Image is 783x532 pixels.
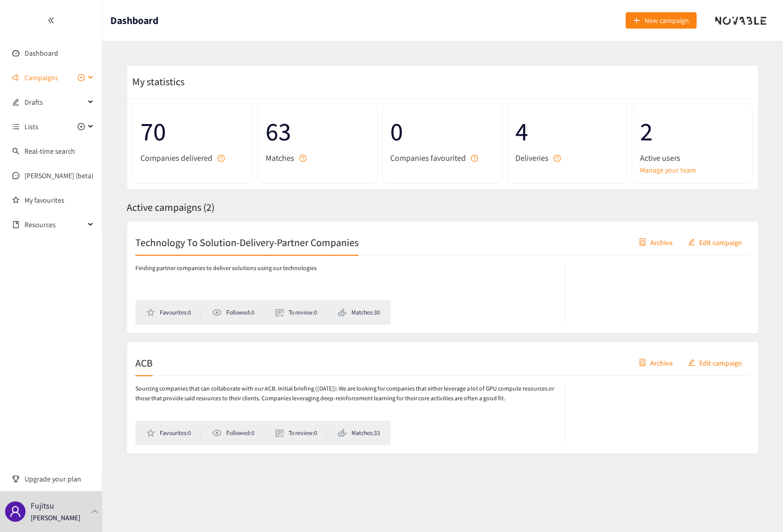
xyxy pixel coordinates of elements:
span: Active campaigns ( 2 ) [127,201,215,214]
span: plus-circle [78,123,85,130]
span: question-circle [554,155,561,162]
span: plus-circle [78,74,85,81]
span: sound [12,74,19,81]
a: Real-time search [25,147,75,156]
li: Favourites: 0 [146,308,201,317]
a: Technology To Solution-Delivery-Partner CompaniescontainerArchiveeditEdit campaignFinding partner... [127,221,758,333]
span: My statistics [127,75,184,88]
button: containerArchive [631,234,680,250]
li: Followed: 0 [212,308,264,317]
span: 2 [640,111,745,152]
button: containerArchive [631,354,680,371]
a: Manage your team [640,164,745,176]
span: container [639,238,646,247]
span: edit [688,359,695,367]
span: question-circle [218,155,225,162]
button: editEdit campaign [680,354,750,371]
p: Finding partner companies to deliver solutions using our technologies [135,263,317,273]
span: 63 [266,111,370,152]
a: My favourites [25,190,94,210]
span: 70 [140,111,245,152]
p: [PERSON_NAME] [31,512,80,523]
button: editEdit campaign [680,234,750,250]
p: Sourcing companies that can collaborate with our ACB. Initial briefing ([DATE]): We are looking f... [135,384,555,403]
span: edit [688,238,695,247]
span: Drafts [25,92,85,112]
span: Active users [640,152,680,164]
li: To review: 0 [275,308,327,317]
span: 0 [390,111,495,152]
li: Matches: 30 [338,308,380,317]
span: container [639,359,646,367]
span: Upgrade your plan [25,469,94,489]
span: Matches [266,152,294,164]
span: Archive [650,357,673,368]
h2: Technology To Solution-Delivery-Partner Companies [135,235,359,249]
span: New campaign [645,15,689,26]
span: question-circle [471,155,478,162]
span: Campaigns [25,67,58,88]
span: trophy [12,475,19,482]
li: Matches: 33 [338,428,380,438]
span: Resources [25,214,85,235]
span: user [9,505,21,518]
span: Lists [25,116,38,137]
h2: ACB [135,355,153,370]
button: plusNew campaign [626,12,697,29]
a: [PERSON_NAME] (beta) [25,171,93,180]
li: Followed: 0 [212,428,264,438]
a: Dashboard [25,49,58,58]
span: Companies favourited [390,152,466,164]
span: question-circle [299,155,306,162]
p: Fujitsu [31,499,54,512]
span: Archive [650,236,673,248]
span: 4 [515,111,620,152]
span: edit [12,99,19,106]
li: To review: 0 [275,428,327,438]
span: double-left [48,17,55,24]
span: Edit campaign [699,236,742,248]
span: plus [633,17,640,25]
iframe: Chat Widget [732,483,783,532]
span: Companies delivered [140,152,212,164]
a: ACBcontainerArchiveeditEdit campaignSourcing companies that can collaborate with our ACB. Initial... [127,342,758,454]
span: Edit campaign [699,357,742,368]
span: book [12,221,19,228]
span: unordered-list [12,123,19,130]
span: Deliveries [515,152,549,164]
li: Favourites: 0 [146,428,201,438]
